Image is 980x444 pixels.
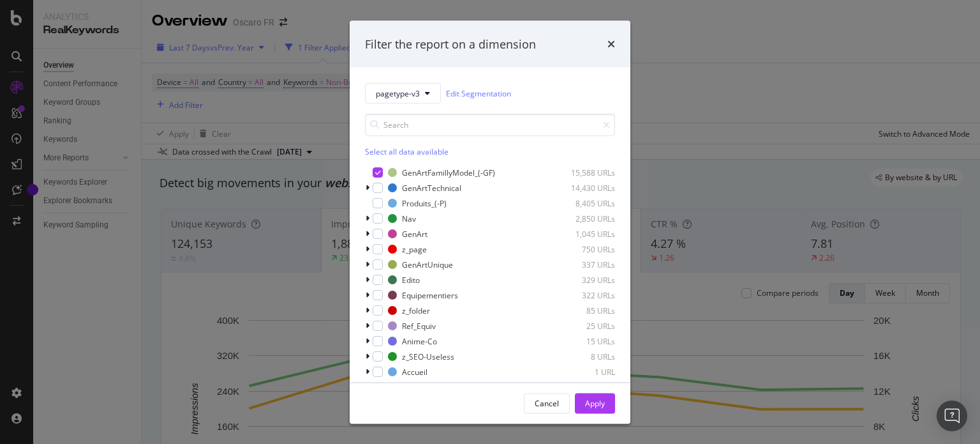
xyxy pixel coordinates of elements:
[365,114,615,136] input: Search
[553,167,615,178] div: 15,588 URLs
[402,289,458,300] div: Equipementiers
[402,182,461,193] div: GenArtTechnical
[535,397,559,408] div: Cancel
[553,335,615,346] div: 15 URLs
[402,274,420,285] div: Edito
[553,305,615,316] div: 85 URLs
[553,182,615,193] div: 14,430 URLs
[402,213,416,224] div: Nav
[376,88,420,98] span: pagetype-v3
[402,228,427,239] div: GenArt
[402,335,437,346] div: Anime-Co
[524,393,570,413] button: Cancel
[553,243,615,254] div: 750 URLs
[402,366,427,377] div: Accueil
[553,259,615,270] div: 337 URLs
[402,320,436,331] div: Ref_Equiv
[365,146,615,157] div: Select all data available
[585,397,605,408] div: Apply
[553,274,615,285] div: 329 URLs
[553,213,615,224] div: 2,850 URLs
[350,20,630,424] div: modal
[553,351,615,362] div: 8 URLs
[553,228,615,239] div: 1,045 URLs
[402,197,447,208] div: Produits_(-P)
[607,36,615,52] div: times
[937,401,967,431] div: Open Intercom Messenger
[402,305,430,316] div: z_folder
[553,366,615,377] div: 1 URL
[402,351,454,362] div: z_SEO-Useless
[365,83,441,103] button: pagetype-v3
[446,86,511,100] a: Edit Segmentation
[553,197,615,208] div: 8,405 URLs
[402,259,453,270] div: GenArtUnique
[402,167,495,178] div: GenArtFamillyModel_(-GF)
[402,243,427,254] div: z_page
[365,36,536,52] div: Filter the report on a dimension
[553,320,615,331] div: 25 URLs
[553,289,615,300] div: 322 URLs
[575,393,615,413] button: Apply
